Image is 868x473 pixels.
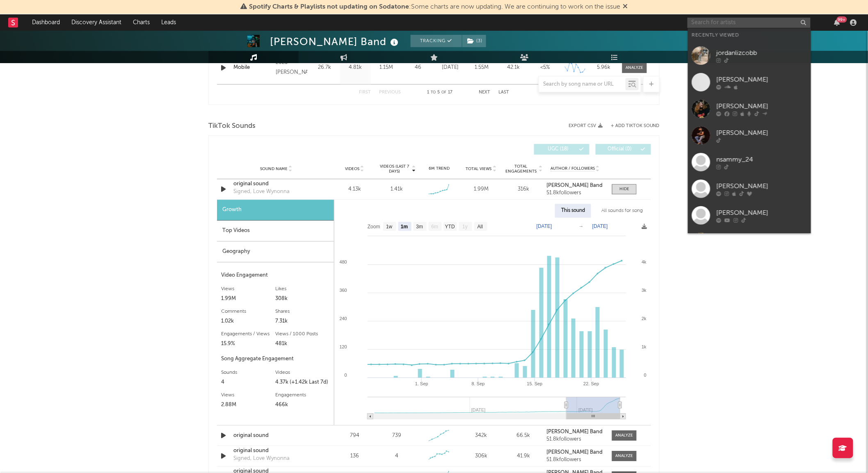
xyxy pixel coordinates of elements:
[462,432,500,440] div: 342k
[233,188,290,196] div: Signed, Love Wynonna
[547,183,603,188] strong: [PERSON_NAME] Band
[395,452,398,460] div: 4
[642,316,646,321] text: 2k
[401,224,408,230] text: 1m
[336,432,374,440] div: 794
[386,224,393,230] text: 1w
[445,224,455,230] text: YTD
[534,144,589,155] button: UGC(18)
[340,288,347,293] text: 360
[221,368,276,377] div: Sounds
[221,294,276,304] div: 1.99M
[547,450,604,455] a: [PERSON_NAME] Band
[233,447,319,455] a: original sound
[420,166,458,172] div: 6M Trend
[505,185,543,193] div: 316k
[221,377,276,387] div: 4
[688,69,811,96] a: [PERSON_NAME]
[531,64,559,72] div: <5%
[404,64,432,72] div: 46
[642,344,646,349] text: 1k
[221,307,276,316] div: Comments
[221,284,276,294] div: Views
[547,190,604,196] div: 51.8k followers
[537,223,552,229] text: [DATE]
[276,284,330,294] div: Likes
[688,202,811,229] a: [PERSON_NAME]
[472,381,485,386] text: 8. Sep
[642,259,646,264] text: 4k
[688,175,811,202] a: [PERSON_NAME]
[462,35,487,47] span: ( 3 )
[550,166,595,171] span: Author / Followers
[601,147,639,152] span: Official ( 0 )
[221,390,276,400] div: Views
[611,124,660,128] button: + Add TikTok Sound
[498,90,509,95] button: Last
[431,91,436,94] span: to
[547,437,604,442] div: 51.8k followers
[415,381,428,386] text: 1. Sep
[527,381,543,386] text: 15. Sep
[233,180,319,188] a: original sound
[276,368,330,377] div: Videos
[547,450,603,455] strong: [PERSON_NAME] Band
[379,90,401,95] button: Previous
[468,64,496,72] div: 1.55M
[688,96,811,122] a: [PERSON_NAME]
[392,432,401,440] div: 739
[221,354,330,364] div: Song Aggregate Engagement
[368,224,380,230] text: Zoom
[217,221,334,241] div: Top Videos
[260,166,288,171] span: Sound Name
[441,91,446,94] span: of
[569,123,603,128] button: Export CSV
[717,101,807,111] div: [PERSON_NAME]
[688,122,811,149] a: [PERSON_NAME]
[233,64,272,72] a: Mobile
[462,185,500,193] div: 1.99M
[688,149,811,175] a: nsammy_24
[603,124,660,128] button: + Add TikTok Sound
[233,432,319,440] a: original sound
[378,164,411,174] span: Videos (last 7 days)
[276,390,330,400] div: Engagements
[505,432,543,440] div: 66.5k
[466,166,492,171] span: Total Views
[717,128,807,138] div: [PERSON_NAME]
[270,35,400,48] div: [PERSON_NAME] Band
[505,164,538,174] span: Total Engagements
[276,377,330,387] div: 4.37k (+1.42k Last 7d)
[592,223,608,229] text: [DATE]
[208,121,256,131] span: TikTok Sounds
[345,166,359,171] span: Videos
[221,316,276,326] div: 1.02k
[221,400,276,410] div: 2.88M
[336,452,374,460] div: 136
[249,4,409,10] span: Spotify Charts & Playlists not updating on Sodatone
[505,452,543,460] div: 41.9k
[688,18,811,28] input: Search for artists
[359,90,371,95] button: First
[834,19,840,26] button: 99+
[66,14,127,31] a: Discovery Assistant
[217,200,334,221] div: Growth
[688,229,811,255] a: [PERSON_NAME]
[311,64,338,72] div: 26.7k
[249,4,620,10] span: : Some charts are now updating. We are continuing to work on the issue
[547,457,604,463] div: 51.8k followers
[276,294,330,304] div: 308k
[276,307,330,316] div: Shares
[276,400,330,410] div: 466k
[717,48,807,58] div: jordanlizcobb
[336,185,374,193] div: 4.13k
[547,429,604,435] a: [PERSON_NAME] Band
[436,64,464,72] div: [DATE]
[596,144,651,155] button: Official(0)
[416,224,423,230] text: 3m
[717,75,807,84] div: [PERSON_NAME]
[340,259,347,264] text: 480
